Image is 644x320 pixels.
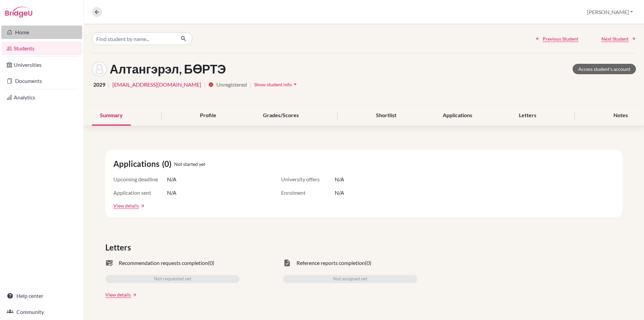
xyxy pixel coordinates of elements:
div: Applications [435,106,480,126]
a: Analytics [1,91,82,104]
img: БӨРТЭ Алтангэрэл's avatar [92,61,107,77]
span: Enrolment [281,189,335,197]
a: Next Student [601,35,636,42]
span: Upcoming deadline [113,175,167,183]
span: Not assigned yet [333,275,367,283]
div: Notes [605,106,636,126]
span: Reference reports completion [297,259,365,267]
div: Grades/Scores [255,106,307,126]
a: Documents [1,74,82,88]
a: Previous Student [535,35,578,42]
span: N/A [167,189,176,197]
span: | [108,81,110,89]
span: mark_email_read [105,259,113,267]
img: Bridge-U [5,7,32,17]
div: Profile [192,106,224,126]
span: University offers [281,175,335,183]
span: Not started yet [174,161,205,168]
h1: Алтангэрэл, БӨРТЭ [110,62,226,76]
span: Previous Student [543,35,578,42]
a: [EMAIL_ADDRESS][DOMAIN_NAME] [112,81,201,89]
button: [PERSON_NAME] [584,6,636,18]
a: Students [1,42,82,55]
div: Summary [92,106,131,126]
span: (0) [162,158,174,170]
div: Shortlist [368,106,405,126]
a: arrow_forward [131,292,137,297]
input: Find student by name... [92,32,175,45]
span: Applications [113,158,162,170]
a: Universities [1,58,82,72]
span: task [283,259,291,267]
a: arrow_forward [139,203,145,208]
a: Community [1,305,82,319]
span: (0) [208,259,214,267]
span: N/A [335,175,344,183]
span: | [250,81,251,89]
span: Unregistered [216,81,247,89]
a: View details [113,202,139,209]
span: | [204,81,206,89]
span: N/A [335,189,344,197]
span: 2029 [93,81,105,89]
div: Letters [511,106,544,126]
span: Recommendation requests completion [119,259,208,267]
span: Letters [105,241,133,254]
span: N/A [167,175,176,183]
a: Help center [1,289,82,303]
i: info [208,82,214,87]
span: Show student info [254,82,292,87]
a: Home [1,26,82,39]
i: arrow_drop_down [292,81,299,88]
button: Show student infoarrow_drop_down [254,79,299,90]
a: View details [105,291,131,298]
span: Application sent [113,189,167,197]
span: (0) [365,259,371,267]
a: Access student's account [573,64,636,74]
span: Not requested yet [154,275,191,283]
span: Next Student [601,35,629,42]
